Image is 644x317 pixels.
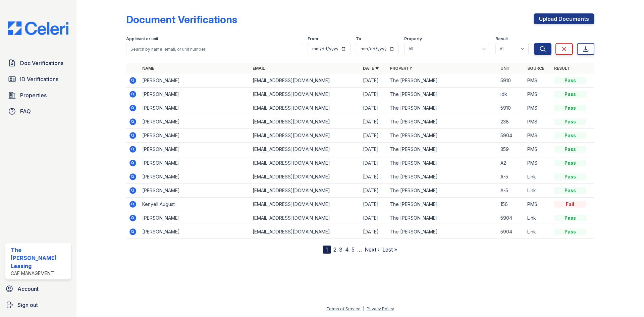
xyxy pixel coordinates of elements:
a: Last » [382,246,397,253]
input: Search by name, email, or unit number [126,43,302,55]
a: Doc Verifications [5,56,71,70]
td: [EMAIL_ADDRESS][DOMAIN_NAME] [250,170,360,184]
div: Pass [554,77,586,84]
div: Pass [554,228,586,235]
td: Kenyell August [140,198,250,211]
label: From [308,36,318,42]
td: A-5 [498,184,525,198]
td: PMS [525,156,551,170]
td: Link [525,225,551,239]
td: [PERSON_NAME] [140,101,250,115]
td: A2 [498,156,525,170]
td: The [PERSON_NAME] [387,129,497,143]
td: 5910 [498,74,525,88]
td: [EMAIL_ADDRESS][DOMAIN_NAME] [250,143,360,156]
div: Pass [554,105,586,111]
td: 238 [498,115,525,129]
div: Pass [554,160,586,166]
td: [PERSON_NAME] [140,129,250,143]
td: [PERSON_NAME] [140,143,250,156]
td: The [PERSON_NAME] [387,184,497,198]
div: Pass [554,91,586,98]
a: FAQ [5,105,71,118]
td: PMS [525,129,551,143]
div: Pass [554,187,586,194]
td: [DATE] [360,101,387,115]
td: PMS [525,74,551,88]
a: Sign out [3,298,74,312]
td: [DATE] [360,211,387,225]
td: [DATE] [360,184,387,198]
div: | [363,306,364,311]
td: [PERSON_NAME] [140,184,250,198]
td: [PERSON_NAME] [140,74,250,88]
div: Pass [554,173,586,180]
td: [DATE] [360,156,387,170]
td: 5904 [498,225,525,239]
a: Account [3,282,74,296]
span: ID Verifications [20,75,58,83]
a: Privacy Policy [367,306,394,311]
td: [DATE] [360,170,387,184]
td: The [PERSON_NAME] [387,225,497,239]
td: The [PERSON_NAME] [387,143,497,156]
span: Account [17,285,39,293]
td: [EMAIL_ADDRESS][DOMAIN_NAME] [250,156,360,170]
td: 5910 [498,101,525,115]
td: 156 [498,198,525,211]
label: Applicant or unit [126,36,158,42]
td: [EMAIL_ADDRESS][DOMAIN_NAME] [250,211,360,225]
a: Name [142,66,154,71]
td: [EMAIL_ADDRESS][DOMAIN_NAME] [250,74,360,88]
td: The [PERSON_NAME] [387,101,497,115]
a: Date ▼ [363,66,379,71]
td: [PERSON_NAME] [140,225,250,239]
td: PMS [525,101,551,115]
td: The [PERSON_NAME] [387,74,497,88]
td: Link [525,170,551,184]
td: [EMAIL_ADDRESS][DOMAIN_NAME] [250,88,360,101]
div: Pass [554,118,586,125]
td: 359 [498,143,525,156]
div: The [PERSON_NAME] Leasing [11,246,68,270]
a: 2 [333,246,336,253]
td: [EMAIL_ADDRESS][DOMAIN_NAME] [250,184,360,198]
td: [EMAIL_ADDRESS][DOMAIN_NAME] [250,101,360,115]
a: 4 [345,246,349,253]
td: [PERSON_NAME] [140,170,250,184]
td: [DATE] [360,198,387,211]
td: PMS [525,198,551,211]
label: To [356,36,361,42]
td: PMS [525,143,551,156]
label: Property [404,36,422,42]
div: Pass [554,215,586,221]
span: Sign out [17,301,38,309]
td: 5904 [498,129,525,143]
td: The [PERSON_NAME] [387,198,497,211]
a: Property [390,66,412,71]
td: [PERSON_NAME] [140,115,250,129]
a: Next › [365,246,380,253]
span: … [357,246,362,254]
td: [EMAIL_ADDRESS][DOMAIN_NAME] [250,115,360,129]
td: The [PERSON_NAME] [387,88,497,101]
a: Email [253,66,265,71]
td: [DATE] [360,129,387,143]
td: [EMAIL_ADDRESS][DOMAIN_NAME] [250,129,360,143]
td: idk [498,88,525,101]
td: The [PERSON_NAME] [387,156,497,170]
td: 5904 [498,211,525,225]
span: FAQ [20,107,31,115]
td: [PERSON_NAME] [140,211,250,225]
td: [EMAIL_ADDRESS][DOMAIN_NAME] [250,225,360,239]
a: Terms of Service [326,306,361,311]
label: Result [495,36,508,42]
a: 3 [339,246,342,253]
td: [DATE] [360,225,387,239]
div: 1 [323,246,331,254]
td: [DATE] [360,143,387,156]
a: 5 [352,246,355,253]
div: Fail [554,201,586,208]
img: CE_Logo_Blue-a8612792a0a2168367f1c8372b55b34899dd931a85d93a1a3d3e32e68fde9ad4.png [3,21,74,35]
